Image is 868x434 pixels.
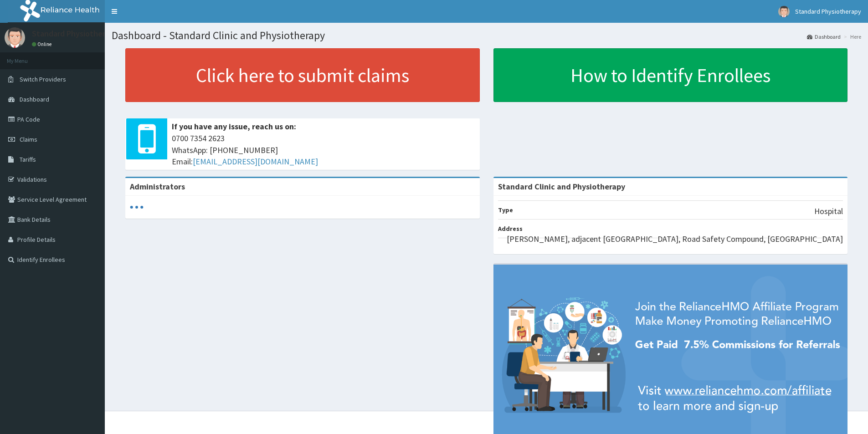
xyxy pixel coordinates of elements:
p: Hospital [814,205,843,217]
li: Here [842,33,861,41]
span: 0700 7354 2623 WhatsApp: [PHONE_NUMBER] Email: [172,133,475,168]
p: Standard Physiotherapy [32,30,118,38]
a: [EMAIL_ADDRESS][DOMAIN_NAME] [193,156,318,167]
span: Standard Physiotherapy [795,7,861,15]
h1: Dashboard - Standard Clinic and Physiotherapy [112,30,861,41]
b: If you have any issue, reach us on: [172,121,296,132]
span: Tariffs [20,155,36,163]
span: Dashboard [20,95,49,103]
b: Administrators [130,181,185,192]
a: Online [32,41,54,47]
strong: Standard Clinic and Physiotherapy [498,181,625,192]
span: Switch Providers [20,75,66,83]
p: [PERSON_NAME], adjacent [GEOGRAPHIC_DATA], Road Safety Compound, [GEOGRAPHIC_DATA] [507,233,843,245]
img: User Image [5,27,25,48]
img: User Image [778,6,790,17]
b: Address [498,225,523,233]
span: Claims [20,135,37,143]
a: Click here to submit claims [125,48,480,102]
a: Dashboard [807,33,841,41]
a: How to Identify Enrollees [493,48,848,102]
b: Type [498,206,513,214]
svg: audio-loading [130,200,144,214]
